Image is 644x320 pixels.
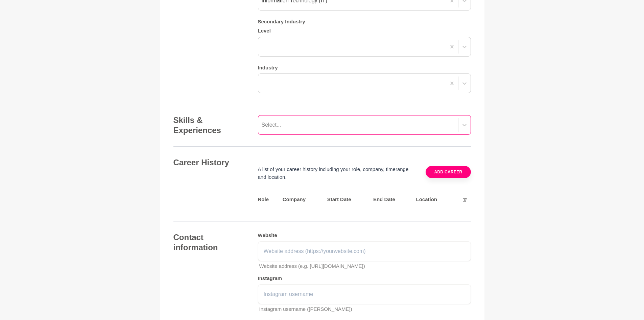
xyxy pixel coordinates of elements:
h5: Secondary Industry [258,19,471,25]
h5: Website [258,232,471,239]
h4: Skills & Experiences [173,115,244,135]
h5: Company [283,196,323,203]
h5: Instagram [258,275,471,282]
h5: Level [258,28,471,34]
input: Website address (https://yourwebsite.com) [258,241,471,261]
p: A list of your career history including your role, company, timerange and location. [258,166,418,181]
h4: Contact information [173,232,244,253]
h5: End Date [373,196,412,203]
h5: Start Date [327,196,369,203]
button: Add career [426,166,471,178]
h5: Industry [258,65,471,71]
p: Instagram username ([PERSON_NAME]) [259,305,471,313]
p: Website address (e.g. [URL][DOMAIN_NAME]) [259,262,471,270]
h5: Role [258,196,279,203]
h5: Location [416,196,453,203]
div: Select... [262,121,281,129]
h4: Career History [173,157,244,168]
input: Instagram username [258,284,471,304]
